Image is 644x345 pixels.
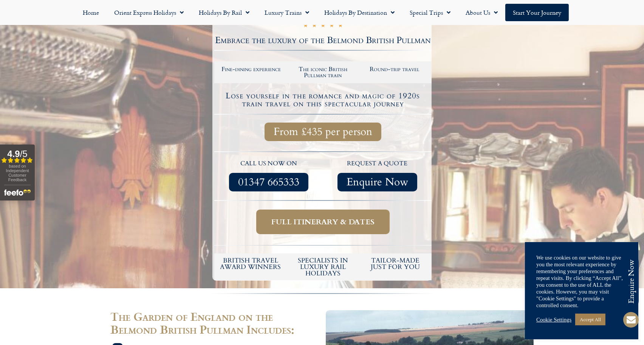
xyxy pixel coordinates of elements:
a: Holidays by Destination [317,4,402,21]
a: 01347 665333 [229,173,308,191]
a: Holidays by Rail [191,4,257,21]
nav: Menu [4,4,640,21]
i: ★ [320,22,325,31]
div: 5/5 [303,21,343,31]
a: From £435 per person [265,123,381,141]
a: Home [75,4,107,21]
i: ★ [338,22,343,31]
h5: British Travel Award winners [218,257,283,270]
span: Enquire Now [347,177,408,187]
h2: Embrace the luxury of the Belmond British Pullman [214,36,432,45]
a: Luxury Trains [257,4,317,21]
div: We use cookies on our website to give you the most relevant experience by remembering your prefer... [536,254,627,309]
h2: The Garden of England on the Belmond British Pullman Includes: [110,310,318,336]
i: ★ [312,22,317,31]
i: ★ [303,22,308,31]
span: From £435 per person [274,127,372,137]
h6: Specialists in luxury rail holidays [291,257,356,277]
a: Accept All [575,314,605,325]
a: Start your Journey [505,4,569,21]
a: Full itinerary & dates [256,210,390,234]
h4: Lose yourself in the romance and magic of 1920s train travel on this spectacular journey [215,92,430,108]
a: Enquire Now [337,173,417,191]
p: request a quote [327,159,428,169]
h2: Round-trip travel [362,66,427,72]
a: Special Trips [402,4,458,21]
h2: Fine-dining experience [219,66,283,72]
a: Cookie Settings [536,316,571,323]
h5: tailor-made just for you [363,257,428,270]
a: Orient Express Holidays [107,4,191,21]
i: ★ [329,22,334,31]
a: About Us [458,4,505,21]
span: Full itinerary & dates [271,217,375,227]
span: 01347 665333 [238,177,299,187]
p: call us now on [218,159,319,169]
h2: The iconic British Pullman train [291,66,355,78]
